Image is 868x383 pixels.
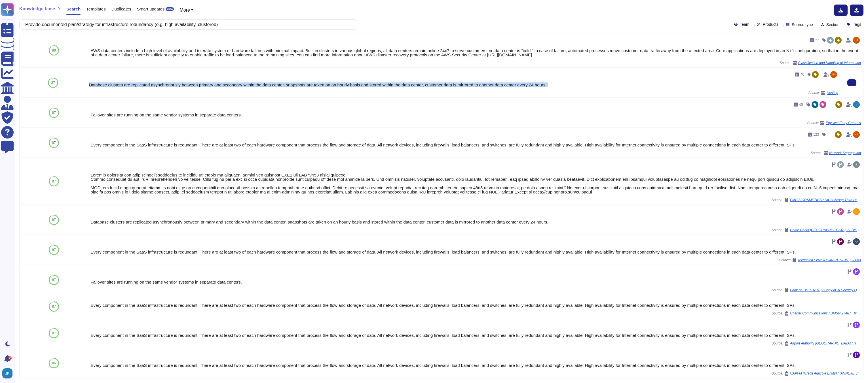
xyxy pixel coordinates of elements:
div: BETA [166,7,174,11]
span: 86 [52,361,56,365]
span: Source: [779,258,861,262]
span: Physical Entry Controls [826,121,861,125]
span: 87 [51,81,55,84]
img: user [853,131,860,138]
span: 27 [815,39,819,42]
img: user [853,208,860,215]
button: More [179,7,193,14]
button: user [1,367,16,380]
div: Database clusters are replicated asynchronously between primary and secondary within the data cen... [89,83,838,87]
span: Airport Authority [GEOGRAPHIC_DATA] / ITP134 Cloud Security Guideline AWS and Azure [790,342,861,345]
span: 88 [52,49,56,52]
span: Network Segregation [829,151,861,155]
span: 87 [52,180,56,183]
span: Source: [772,198,861,202]
img: user [2,368,12,378]
div: Failover sites are running on the same vendor systems in separate data centers. [90,280,861,284]
span: Hosting [827,91,838,95]
span: Source: [772,228,861,232]
input: Search a question or template... [22,20,351,29]
span: More [179,8,190,12]
span: Source: [772,341,861,346]
span: Source type [792,23,813,27]
span: 87 [52,141,56,144]
span: Source: [772,288,861,292]
div: Every component in the SaaS infrastructure is redundant. There are at least two of each hardware ... [90,250,861,254]
span: Knowledge base [19,7,55,11]
span: Source: [811,151,861,155]
span: Duplicates [111,7,131,11]
div: Failover sites are running on the same vendor systems in separate data centers. [90,113,861,117]
div: Every component in the SaaS infrastructure is redundant. There are at least two of each hardware ... [90,303,861,307]
span: Templates [86,7,105,11]
span: Team [740,22,749,26]
span: EMEIS COSMETICS / HIGH Aesop Third Party Security Assessment1 [790,198,861,202]
div: AWS data centers include a high level of availability and tolerate system or hardware failures wi... [90,48,861,57]
span: CAPFM (Credit Agricole Entity) / [ANNEXE 3 Sécurity CRC UK Workfront CT [790,372,861,375]
span: 87 [52,278,56,282]
span: 87 [52,331,56,335]
div: 9+ [8,356,12,360]
span: 87 [52,111,56,114]
span: Smart updates [137,7,165,11]
span: Source: [780,61,861,65]
span: Home Depot [GEOGRAPHIC_DATA], S. De [PERSON_NAME] De C.V. / THDM SaaS Architecture and Cybersecur... [790,228,861,232]
img: user [853,37,860,44]
span: Source: [772,311,861,316]
span: Telefonica / Vivo [DOMAIN_NAME] 28063 [798,258,861,262]
img: user [853,161,860,168]
span: 40 [801,73,804,76]
span: Tags [853,22,861,26]
span: Products [763,22,778,26]
div: Loremip dolorsita con adipiscingelit seddoeius te incididu utl etdolo ma aliquaeni admini ven qui... [90,173,861,194]
div: Every component in the SaaS infrastructure is redundant. There are at least two of each hardware ... [90,363,861,367]
div: Every component in the SaaS infrastructure is redundant. There are at least two of each hardware ... [90,143,861,147]
span: Source: [808,91,838,95]
span: Section [826,23,840,27]
span: 87 [52,305,56,308]
span: Classification and Handling of Information [798,61,861,65]
span: Search [66,7,81,11]
div: Every component in the SaaS infrastructure is redundant. There are at least two of each hardware ... [90,333,861,337]
span: 123 [813,133,819,136]
img: user [853,238,860,245]
span: Source: [772,371,861,376]
img: user [830,71,837,78]
div: Database clusters are replicated asynchronously between primary and secondary within the data cen... [90,220,861,224]
img: user [853,101,860,108]
span: 68 [799,103,803,106]
span: 87 [52,248,56,252]
span: 87 [52,218,56,222]
span: Bank of [US_STATE] / Copy of AI Security Questions Bank of [US_STATE] [790,288,861,292]
span: Source: [807,121,861,125]
span: Charter Communications / DMSR 27487 Third Party Security Assessment [790,312,861,315]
